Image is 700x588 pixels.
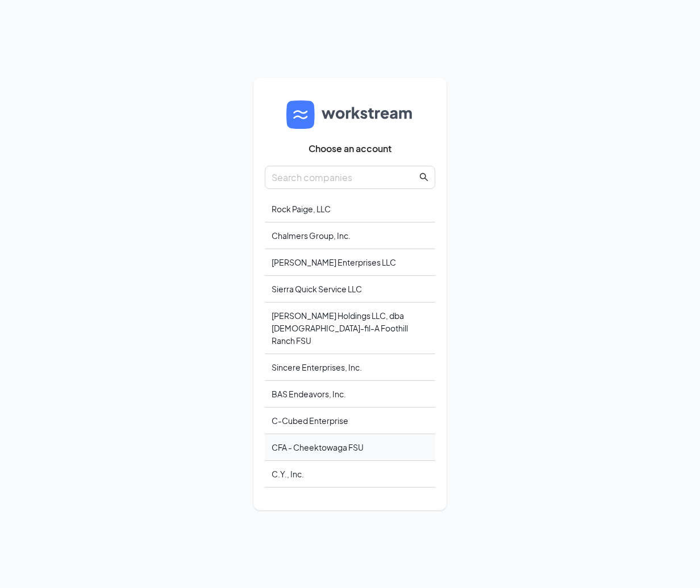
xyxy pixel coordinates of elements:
[286,100,414,129] img: logo
[419,173,428,182] span: search
[265,354,435,381] div: Sincere Enterprises, Inc.
[272,170,417,184] input: Search companies
[265,408,435,434] div: C-Cubed Enterprise
[265,222,435,249] div: Chalmers Group, Inc.
[265,303,435,354] div: [PERSON_NAME] Holdings LLC, dba [DEMOGRAPHIC_DATA]-fil-A Foothill Ranch FSU
[265,461,435,488] div: C.Y., Inc.
[265,249,435,276] div: [PERSON_NAME] Enterprises LLC
[265,434,435,461] div: CFA - Cheektowaga FSU
[265,276,435,303] div: Sierra Quick Service LLC
[265,196,435,222] div: Rock Paige, LLC
[309,143,391,154] span: Choose an account
[265,381,435,408] div: BAS Endeavors, Inc.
